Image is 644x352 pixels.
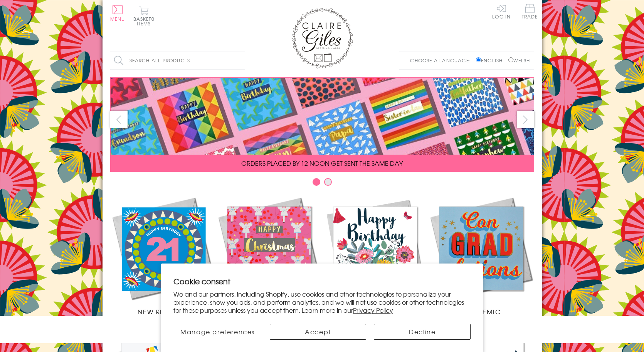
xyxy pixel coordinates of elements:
span: Menu [110,15,125,22]
input: Search all products [110,52,245,69]
a: Christmas [216,195,322,316]
p: We and our partners, including Shopify, use cookies and other technologies to personalize your ex... [173,290,471,314]
button: Accept [270,324,367,340]
a: Birthdays [322,195,428,316]
label: Welsh [508,57,530,64]
a: Privacy Policy [353,305,393,315]
span: 0 items [137,15,155,27]
button: Basket0 items [133,6,155,26]
a: New Releases [110,195,216,316]
a: Log In [492,4,511,19]
h2: Cookie consent [173,276,471,287]
div: Carousel Pagination [110,178,534,190]
button: Decline [374,324,471,340]
a: Trade [522,4,538,20]
input: English [476,57,481,62]
button: Carousel Page 1 (Current Slide) [313,178,320,186]
span: New Releases [138,307,188,316]
button: Carousel Page 2 [324,178,332,186]
button: prev [110,111,128,128]
input: Welsh [508,57,513,62]
p: Choose a language: [410,57,474,64]
span: Trade [522,4,538,19]
a: Academic [428,195,534,316]
button: next [517,111,534,128]
span: Manage preferences [180,327,255,336]
button: Menu [110,5,125,21]
label: English [476,57,506,64]
button: Manage preferences [173,324,262,340]
span: ORDERS PLACED BY 12 NOON GET SENT THE SAME DAY [241,158,403,168]
img: Claire Giles Greetings Cards [291,8,353,68]
input: Search [237,52,245,69]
